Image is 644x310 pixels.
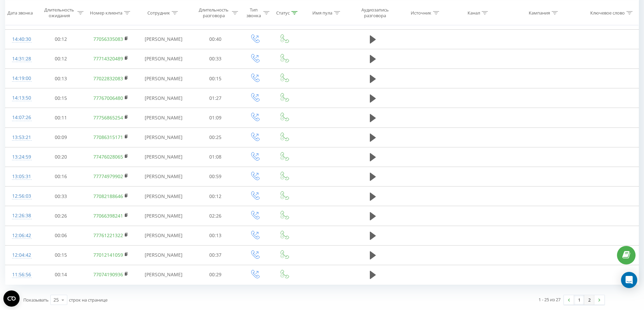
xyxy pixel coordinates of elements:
[136,29,191,49] td: [PERSON_NAME]
[37,69,86,88] td: 00:13
[246,7,262,19] div: Тип звонка
[93,75,123,82] a: 77022832083
[136,88,191,108] td: [PERSON_NAME]
[93,232,123,238] a: 77761221322
[37,88,86,108] td: 00:15
[191,226,240,245] td: 00:13
[12,33,30,46] div: 14:40:30
[93,173,123,179] a: 77774979902
[276,10,290,16] div: Статус
[529,10,550,16] div: Кампания
[93,252,123,258] a: 77012141059
[312,10,332,16] div: Имя пула
[93,193,123,199] a: 77082188646
[12,190,30,203] div: 12:56:03
[191,245,240,265] td: 00:37
[93,95,123,101] a: 77767006480
[590,10,625,16] div: Ключевое слово
[191,108,240,128] td: 01:09
[191,128,240,147] td: 00:25
[12,91,30,105] div: 14:13:50
[93,271,123,278] a: 77074190936
[136,206,191,226] td: [PERSON_NAME]
[539,296,560,303] div: 1 - 25 из 27
[12,209,30,222] div: 12:26:38
[69,297,108,303] span: строк на странице
[191,265,240,284] td: 00:29
[136,187,191,206] td: [PERSON_NAME]
[37,128,86,147] td: 00:09
[37,108,86,128] td: 00:11
[93,213,123,219] a: 77066398241
[621,272,637,288] div: Open Intercom Messenger
[191,187,240,206] td: 00:12
[584,295,594,305] a: 2
[37,147,86,167] td: 00:20
[93,114,123,121] a: 77756865254
[136,226,191,245] td: [PERSON_NAME]
[93,153,123,160] a: 77476028065
[191,206,240,226] td: 02:26
[136,69,191,88] td: [PERSON_NAME]
[37,245,86,265] td: 00:15
[93,36,123,42] a: 77056335083
[37,226,86,245] td: 00:06
[12,150,30,164] div: 13:24:59
[23,297,49,303] span: Показывать
[191,167,240,186] td: 00:59
[136,167,191,186] td: [PERSON_NAME]
[147,10,170,16] div: Сотрудник
[191,69,240,88] td: 00:15
[7,10,33,16] div: Дата звонка
[12,72,30,85] div: 14:19:00
[37,206,86,226] td: 00:26
[12,131,30,144] div: 13:53:21
[191,29,240,49] td: 00:40
[43,7,76,19] div: Длительность ожидания
[12,229,30,242] div: 12:06:42
[574,295,584,305] a: 1
[12,249,30,262] div: 12:04:42
[3,290,20,307] button: Open CMP widget
[12,170,30,183] div: 13:05:31
[136,265,191,284] td: [PERSON_NAME]
[37,265,86,284] td: 00:14
[12,111,30,124] div: 14:07:26
[37,49,86,68] td: 00:12
[37,29,86,49] td: 00:12
[136,108,191,128] td: [PERSON_NAME]
[37,167,86,186] td: 00:16
[37,187,86,206] td: 00:33
[197,7,231,19] div: Длительность разговора
[411,10,431,16] div: Источник
[90,10,122,16] div: Номер клиента
[191,147,240,167] td: 01:08
[136,245,191,265] td: [PERSON_NAME]
[53,297,59,303] div: 25
[355,7,395,19] div: Аудиозапись разговора
[136,147,191,167] td: [PERSON_NAME]
[93,134,123,140] a: 77086315171
[136,128,191,147] td: [PERSON_NAME]
[93,55,123,62] a: 77714320489
[12,268,30,281] div: 11:56:56
[191,88,240,108] td: 01:27
[468,10,480,16] div: Канал
[136,49,191,68] td: [PERSON_NAME]
[12,52,30,65] div: 14:31:28
[191,49,240,68] td: 00:33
